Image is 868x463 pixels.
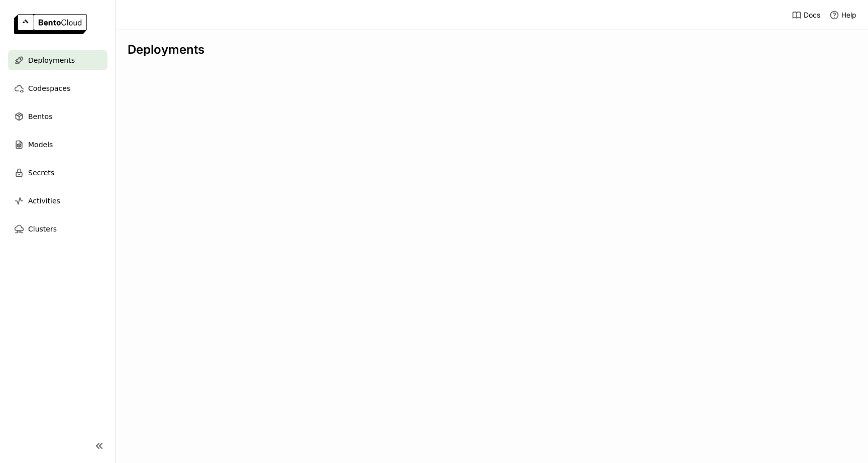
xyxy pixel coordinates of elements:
span: Bentos [28,110,52,123]
a: Clusters [8,219,107,239]
span: Clusters [28,223,57,235]
span: Help [841,11,856,20]
a: Secrets [8,163,107,183]
a: Activities [8,191,107,211]
div: Deployments [128,42,856,57]
a: Docs [792,10,820,20]
img: logo [14,14,87,34]
span: Secrets [28,167,54,179]
a: Models [8,135,107,155]
span: Models [28,139,53,151]
span: Deployments [28,54,75,66]
span: Docs [804,11,820,20]
span: Activities [28,195,60,207]
div: Help [829,10,856,20]
span: Codespaces [28,82,70,94]
a: Bentos [8,106,107,127]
